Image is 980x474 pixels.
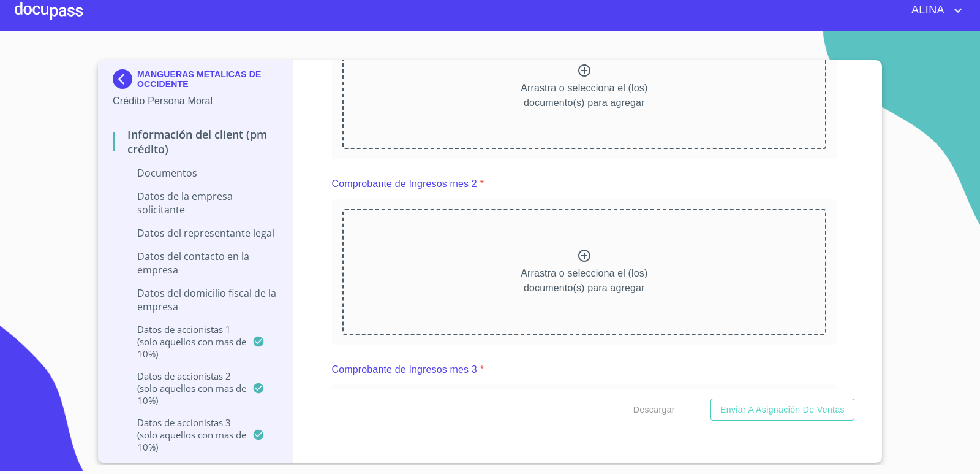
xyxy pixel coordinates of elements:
[902,1,965,20] button: account of current user
[113,94,277,109] p: Crédito Persona Moral
[902,1,951,20] span: ALINA
[521,266,647,296] p: Arrastra o selecciona el (los) documento(s) para agregar
[113,189,277,216] p: Datos de la empresa solicitante
[113,250,277,277] p: Datos del contacto en la empresa
[720,402,845,418] span: Enviar a Asignación de Ventas
[113,370,252,407] p: Datos de accionistas 2 (solo aquellos con mas de 10%)
[113,69,137,89] img: Docupass spot blue
[521,81,647,110] p: Arrastra o selecciona el (los) documento(s) para agregar
[710,399,854,421] button: Enviar a Asignación de Ventas
[113,286,277,313] p: Datos del domicilio fiscal de la empresa
[332,362,477,377] p: Comprobante de Ingresos mes 3
[113,69,277,94] div: MANGUERAS METALICAS DE OCCIDENTE
[633,402,675,418] span: Descargar
[113,416,252,453] p: Datos de accionistas 3 (solo aquellos con mas de 10%)
[332,177,477,191] p: Comprobante de Ingresos mes 2
[137,69,277,89] p: MANGUERAS METALICAS DE OCCIDENTE
[113,127,277,156] p: Información del Client (PM crédito)
[628,399,680,421] button: Descargar
[113,226,277,240] p: Datos del representante legal
[113,323,252,360] p: Datos de accionistas 1 (solo aquellos con mas de 10%)
[113,166,277,180] p: Documentos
